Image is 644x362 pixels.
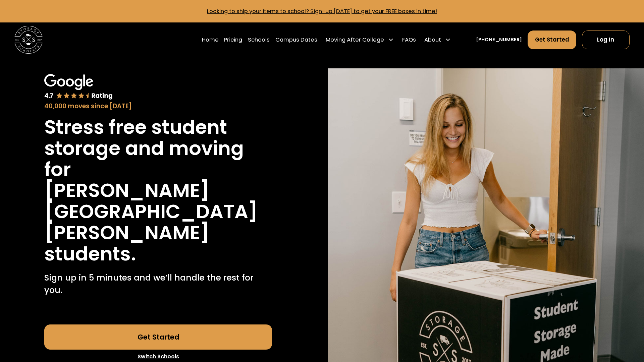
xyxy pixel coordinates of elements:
[202,30,219,50] a: Home
[44,324,272,350] a: Get Started
[14,26,42,54] a: home
[275,30,317,50] a: Campus Dates
[44,74,113,100] img: Google 4.7 star rating
[224,30,242,50] a: Pricing
[582,31,630,49] a: Log In
[44,271,272,297] p: Sign up in 5 minutes and we’ll handle the rest for you.
[528,31,577,49] a: Get Started
[402,30,416,50] a: FAQs
[248,30,270,50] a: Schools
[207,7,437,15] a: Looking to ship your items to school? Sign-up [DATE] to get your FREE boxes in time!
[326,36,384,44] div: Moving After College
[323,30,396,50] div: Moving After College
[476,36,522,44] a: [PHONE_NUMBER]
[44,102,272,111] div: 40,000 moves since [DATE]
[422,30,454,50] div: About
[44,180,272,243] h1: [PERSON_NAME][GEOGRAPHIC_DATA][PERSON_NAME]
[44,243,136,264] h1: students.
[44,117,272,180] h1: Stress free student storage and moving for
[14,26,42,54] img: Storage Scholars main logo
[424,36,441,44] div: About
